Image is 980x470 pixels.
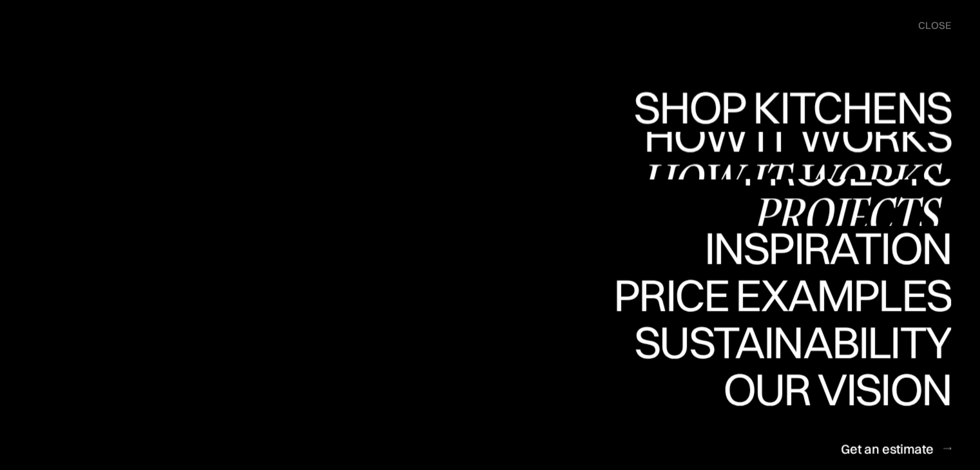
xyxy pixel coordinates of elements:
a: SustainabilitySustainability [623,320,951,367]
a: How it worksHow it works [640,132,951,179]
a: Get an estimate [841,433,951,464]
div: Sustainability [623,365,951,410]
div: close [918,19,951,33]
div: Inspiration [686,271,951,316]
div: Projects [742,191,951,237]
div: Sustainability [623,320,951,365]
a: Our visionOur vision [712,366,951,413]
div: Price examples [613,318,951,363]
div: How it works [640,113,951,158]
div: Price examples [613,273,951,318]
div: Our vision [712,366,951,411]
div: menu [905,13,951,39]
a: Shop KitchensShop Kitchens [627,85,951,132]
a: InspirationInspiration [686,226,951,273]
div: Shop Kitchens [627,84,951,130]
div: How it works [640,158,951,203]
a: Price examplesPrice examples [613,273,951,320]
div: Our vision [712,411,951,456]
div: Get an estimate [841,440,934,457]
div: Shop Kitchens [627,130,951,175]
div: Inspiration [686,226,951,271]
a: ProjectsProjects [742,179,951,226]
